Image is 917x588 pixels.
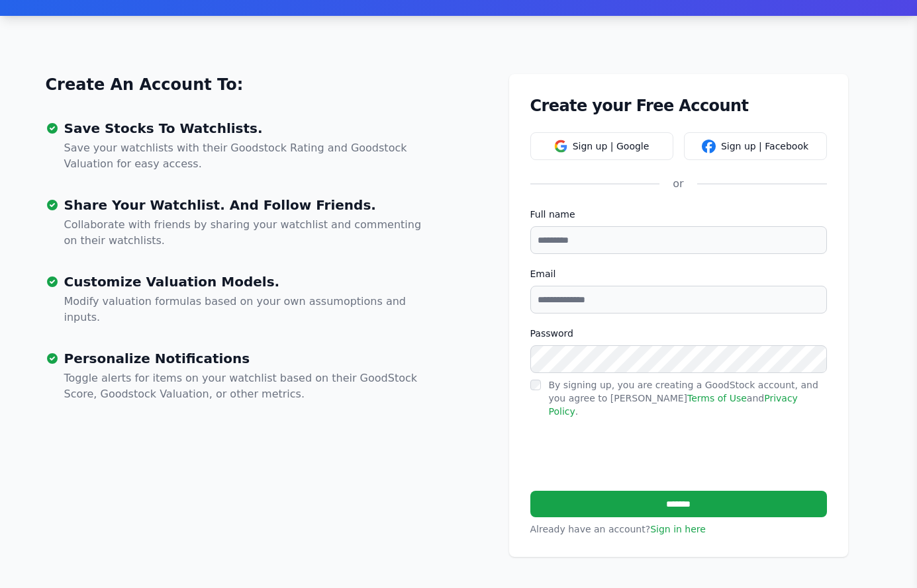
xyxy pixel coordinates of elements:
h3: Share Your Watchlist. And Follow Friends. [64,198,432,212]
h1: Create your Free Account [530,95,827,116]
label: Email [530,267,827,280]
h3: Personalize Notifications [64,352,432,365]
p: Save your watchlists with their Goodstock Rating and Goodstock Valuation for easy access. [64,140,432,172]
label: By signing up, you are creating a GoodStock account, and you agree to [PERSON_NAME] and . [549,380,818,417]
p: Modify valuation formulas based on your own assumoptions and inputs. [64,294,432,325]
div: or [659,176,697,192]
iframe: reCAPTCHA [530,431,732,483]
p: Toggle alerts for items on your watchlist based on their GoodStock Score, Goodstock Valuation, or... [64,370,432,402]
p: Already have an account? [530,523,827,536]
label: Password [530,327,827,340]
a: Sign in here [650,524,706,534]
p: Collaborate with friends by sharing your watchlist and commenting on their watchlists. [64,217,432,249]
button: Sign up | Facebook [684,132,827,160]
button: Sign up | Google [530,132,673,160]
label: Full name [530,208,827,221]
h3: Customize Valuation Models. [64,275,432,288]
h3: Save Stocks To Watchlists. [64,122,432,135]
a: Create An Account To: [46,74,244,95]
a: Terms of Use [687,393,747,403]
